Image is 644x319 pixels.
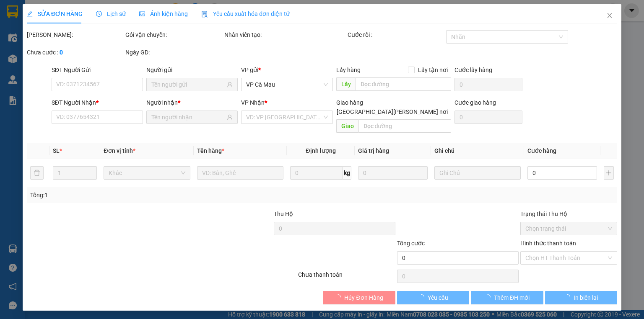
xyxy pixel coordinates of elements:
b: [PERSON_NAME] [48,5,119,16]
span: Lịch sử [96,10,126,17]
input: Dọc đường [358,119,451,133]
span: Lấy tận nơi [415,65,451,75]
span: clock-circle [96,11,102,17]
span: Định lượng [306,147,335,154]
span: loading [335,294,344,300]
label: Cước lấy hàng [454,67,492,73]
input: VD: Bàn, Ghế [197,166,283,180]
span: Giá trị hàng [358,147,389,154]
button: Yêu cầu [397,291,470,304]
span: picture [139,11,145,17]
span: Khác [109,167,185,179]
div: Tổng: 1 [30,190,249,200]
span: [GEOGRAPHIC_DATA][PERSON_NAME] nơi [333,107,451,116]
div: SĐT Người Nhận [52,98,143,107]
span: phone [48,31,55,37]
span: Lấy hàng [336,67,360,73]
button: delete [30,166,44,180]
span: loading [564,294,574,300]
div: SĐT Người Gửi [52,65,143,75]
input: Ghi Chú [434,166,521,180]
label: Cước giao hàng [454,99,496,106]
div: Nhân viên tạo: [224,30,346,39]
img: icon [201,11,208,18]
div: [PERSON_NAME]: [27,30,124,39]
button: Close [598,4,621,28]
span: Yêu cầu [427,293,448,302]
div: Cước rồi : [348,30,444,39]
div: Chưa thanh toán [297,270,396,285]
span: SỬA ĐƠN HÀNG [27,10,83,17]
input: Tên người nhận [151,113,225,122]
span: VP Cà Mau [246,78,327,91]
span: Tổng cước [397,240,425,247]
input: Cước lấy hàng [454,78,522,91]
b: GỬI : VP Cà Mau [4,52,89,66]
span: Giao [336,119,358,133]
span: loading [485,294,494,300]
span: kg [343,166,351,180]
span: SL [53,147,60,154]
b: 0 [60,49,63,56]
div: Người nhận [146,98,238,107]
span: Yêu cầu xuất hóa đơn điện tử [201,10,290,17]
input: Dọc đường [355,77,451,91]
span: Cước hàng [527,147,556,154]
span: user [227,114,233,120]
input: Tên người gửi [151,80,225,89]
div: Trạng thái Thu Hộ [520,209,617,219]
button: Hủy Đơn Hàng [323,291,395,304]
div: Gói vận chuyển: [125,30,222,39]
span: Thêm ĐH mới [494,293,530,302]
span: environment [48,20,55,27]
span: loading [418,294,427,300]
input: 0 [358,166,428,180]
span: In biên lai [574,293,598,302]
div: Người gửi [146,65,238,75]
li: 85 [PERSON_NAME] [4,18,160,29]
input: Cước giao hàng [454,111,522,124]
div: Chưa cước : [27,48,124,57]
li: 02839.63.63.63 [4,29,160,39]
button: Thêm ĐH mới [471,291,543,304]
div: Ngày GD: [125,48,222,57]
th: Ghi chú [431,143,524,159]
span: Tên hàng [197,147,224,154]
span: Ảnh kiện hàng [139,10,188,17]
span: Đơn vị tính [104,147,135,154]
button: In biên lai [545,291,618,304]
label: Hình thức thanh toán [520,240,576,247]
span: Hủy Đơn Hàng [344,293,383,302]
span: VP Nhận [241,99,265,106]
span: edit [27,11,33,17]
span: Thu Hộ [273,211,293,217]
span: Lấy [336,77,355,91]
div: VP gửi [241,65,332,75]
span: user [227,82,233,87]
span: Giao hàng [336,99,363,106]
span: Chọn trạng thái [525,222,612,235]
button: plus [604,166,614,180]
span: close [606,12,613,19]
